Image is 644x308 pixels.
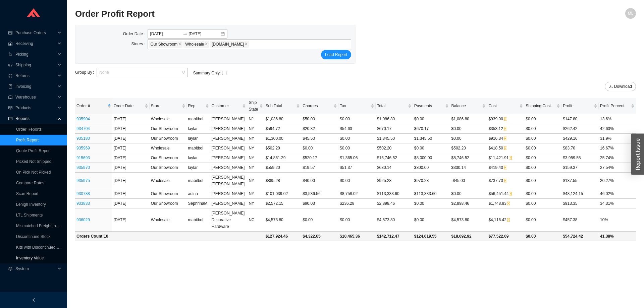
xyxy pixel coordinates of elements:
[413,232,450,241] td: $124,619.55
[150,143,187,153] td: Wholesale
[488,136,507,141] span: $916.34
[503,166,507,170] span: hourglass
[15,92,56,103] span: Warehouse
[561,143,599,153] td: $83.70
[32,298,36,302] span: left
[112,124,150,134] td: [DATE]
[450,208,487,232] td: $4,573.80
[210,189,248,199] td: [PERSON_NAME]
[524,199,561,208] td: $0.00
[264,189,301,199] td: $101,039.02
[376,153,413,163] td: $16,746.52
[150,208,187,232] td: Wholesale
[487,98,524,114] th: Cost sortable
[8,117,13,121] span: fund
[488,103,518,109] span: Cost
[178,42,181,46] span: close
[16,191,39,196] a: Scan Report
[247,98,264,114] th: Ship State sortable
[8,31,13,35] span: credit-card
[450,199,487,208] td: $2,898.46
[212,41,244,47] span: [DOMAIN_NAME]
[150,124,187,134] td: Our Showroom
[76,201,90,206] a: 933833
[506,218,511,222] span: hourglass
[187,114,210,124] td: mabitbol
[16,181,44,185] a: Compare Rates
[509,192,513,196] span: hourglass
[150,173,187,189] td: Wholesale
[75,68,97,77] label: Group By
[338,153,376,163] td: $1,365.06
[15,38,56,49] span: Receiving
[338,143,376,153] td: $0.00
[16,127,42,132] a: Order Reports
[509,156,513,160] span: hourglass
[376,208,413,232] td: $4,573.80
[488,218,510,222] span: $4,116.42
[600,165,614,170] span: 27.54 %
[376,134,413,143] td: $1,345.50
[503,136,507,140] span: hourglass
[301,98,338,114] th: Charges sortable
[376,232,413,241] td: $142,712.47
[301,232,338,241] td: $4,322.65
[376,124,413,134] td: $670.17
[112,153,150,163] td: [DATE]
[600,136,611,141] span: 31.9 %
[150,134,187,143] td: Our Showroom
[450,173,487,189] td: -$45.00
[600,156,614,160] span: 25.74 %
[75,232,264,241] td: Orders Count: 10
[123,29,148,39] label: Order Date
[376,114,413,124] td: $1,086.80
[301,163,338,173] td: $19.57
[524,124,561,134] td: $0.00
[561,134,599,143] td: $429.16
[16,148,51,153] a: Quote Profit Report
[338,199,376,208] td: $236.28
[303,103,332,109] span: Charges
[15,263,56,274] span: System
[413,208,450,232] td: $0.00
[150,30,181,37] input: Start date
[265,103,295,109] span: Sub Total
[76,165,90,170] a: 935970
[76,136,90,141] a: 935180
[563,103,592,109] span: Profit
[450,134,487,143] td: $0.00
[600,201,614,206] span: 34.31 %
[413,98,450,114] th: Payments sortable
[187,208,210,232] td: mabitbol
[150,98,187,114] th: Store sortable
[506,201,511,205] span: hourglass
[414,103,444,109] span: Payments
[187,143,210,153] td: mabitbol
[503,146,507,150] span: hourglass
[488,201,510,206] span: $1,748.83
[301,208,338,232] td: $0.00
[488,126,507,131] span: $353.12
[247,153,264,163] td: NY
[561,199,599,208] td: $913.35
[301,114,338,124] td: $50.00
[187,199,210,208] td: SephrinaM
[76,146,90,150] a: 935969
[524,143,561,153] td: $0.00
[205,42,208,46] span: close
[247,208,264,232] td: NC
[187,189,210,199] td: adina
[450,143,487,153] td: $502.20
[450,189,487,199] td: $0.00
[340,103,369,109] span: Tax
[413,173,450,189] td: $970.28
[376,199,413,208] td: $2,898.46
[561,189,599,199] td: $48,124.15
[210,199,248,208] td: [PERSON_NAME]
[321,50,351,59] button: Load Report
[76,103,106,109] span: Order #
[600,146,614,150] span: 16.67 %
[112,98,150,114] th: Order Date sortable
[222,71,226,75] input: Summary Only:
[150,114,187,124] td: Wholesale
